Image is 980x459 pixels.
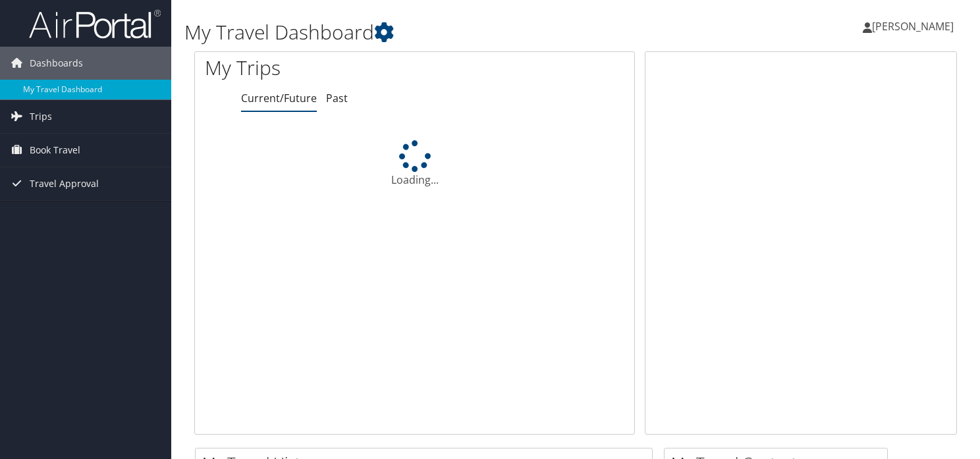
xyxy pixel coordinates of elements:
[195,140,634,188] div: Loading...
[872,19,954,34] span: [PERSON_NAME]
[184,18,706,46] h1: My Travel Dashboard
[30,167,99,200] span: Travel Approval
[30,47,83,80] span: Dashboards
[29,9,161,40] img: airportal-logo.png
[326,91,348,105] a: Past
[241,91,317,105] a: Current/Future
[205,54,441,82] h1: My Trips
[30,134,80,167] span: Book Travel
[30,100,52,133] span: Trips
[863,7,967,46] a: [PERSON_NAME]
